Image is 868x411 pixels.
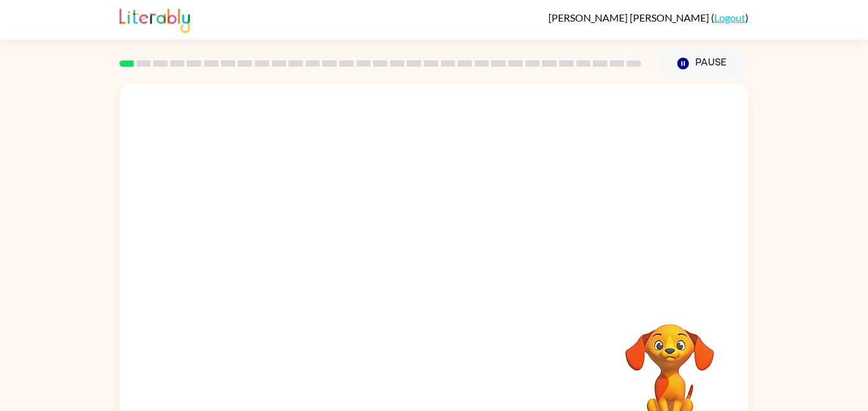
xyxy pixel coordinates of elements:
[548,11,711,24] span: [PERSON_NAME] [PERSON_NAME]
[714,11,745,24] a: Logout
[656,49,749,78] button: Pause
[119,5,190,33] img: Literably
[548,11,749,24] div: ( )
